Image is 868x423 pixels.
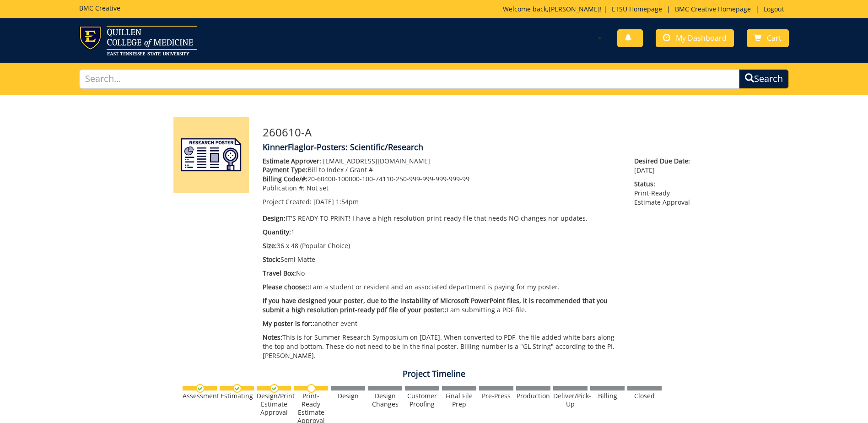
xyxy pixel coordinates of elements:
div: Pre-Press [479,392,513,400]
p: Welcome back, ! | | | [503,5,789,14]
span: [DATE] 1:54pm [313,197,359,206]
img: ETSU logo [79,26,197,55]
div: Design [331,392,365,400]
p: I am a student or resident and an associated department is paying for my poster. [263,282,621,292]
span: Size: [263,241,277,250]
div: Production [516,392,550,400]
span: Quantity: [263,228,291,236]
p: I am submitting a PDF file. [263,296,621,315]
a: My Dashboard [656,29,734,47]
div: Assessment [183,392,217,400]
span: Billing Code/#: [263,174,307,183]
input: Search... [79,69,739,89]
a: Cart [747,29,789,47]
h3: 260610-A [263,126,695,138]
p: 1 [263,228,621,237]
span: My Dashboard [676,33,727,43]
div: Estimating [220,392,254,400]
h4: KinnerFlaglor-Posters: Scientific/Research [263,143,695,152]
span: Travel Box: [263,269,296,277]
div: Closed [627,392,662,400]
p: 36 x 48 (Popular Choice) [263,241,621,250]
span: My poster is for:: [263,319,314,328]
p: This is for Summer Research Symposium on [DATE]. When converted to PDF, the file added white bars... [263,333,621,360]
div: Billing [590,392,625,400]
h5: BMC Creative [79,5,120,11]
span: Desired Due Date: [634,157,695,166]
span: Cart [767,33,782,43]
div: Final File Prep [442,392,476,408]
span: Publication #: [263,184,305,192]
div: Deliver/Pick-Up [553,392,588,408]
span: Not set [307,184,329,192]
a: [PERSON_NAME] [549,5,600,13]
p: Print-Ready Estimate Approval [634,179,695,207]
span: Project Created: [263,197,312,206]
div: Design/Print Estimate Approval [257,392,291,417]
span: Status: [634,179,695,189]
img: Product featured image [173,117,249,193]
p: another event [263,319,621,328]
span: Notes: [263,333,282,342]
span: Please choose:: [263,282,309,291]
span: Payment Type: [263,165,307,174]
a: BMC Creative Homepage [670,5,755,13]
div: Customer Proofing [405,392,439,408]
img: checkmark [233,384,242,393]
span: Stock: [263,255,280,264]
a: ETSU Homepage [607,5,667,13]
h4: Project Timeline [167,369,702,379]
p: Bill to Index / Grant # [263,165,621,174]
img: checkmark [270,384,279,393]
p: [DATE] [634,157,695,175]
p: 20-60400-100000-100-74110-250-999-999-999-999-99 [263,174,621,184]
span: Estimate Approver: [263,157,321,165]
button: Search [739,69,789,89]
a: Logout [759,5,789,13]
img: checkmark [196,384,205,393]
p: [EMAIL_ADDRESS][DOMAIN_NAME] [263,157,621,166]
p: Semi Matte [263,255,621,264]
img: no [307,384,316,393]
div: Design Changes [368,392,402,408]
span: Design: [263,214,286,222]
span: If you have designed your poster, due to the instability of Microsoft PowerPoint files, it is rec... [263,296,608,314]
p: IT'S READY TO PRINT! I have a high resolution print-ready file that needs NO changes nor updates. [263,214,621,223]
p: No [263,269,621,278]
